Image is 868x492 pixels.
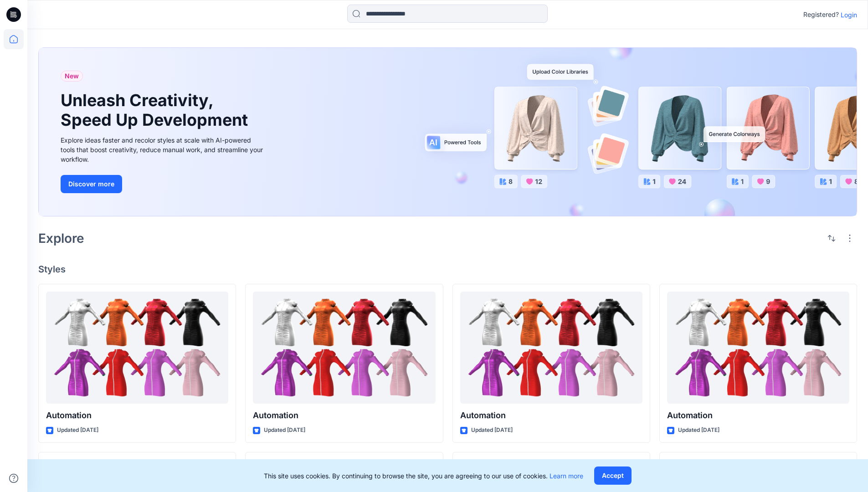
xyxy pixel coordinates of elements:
[61,175,266,193] a: Discover more
[594,466,632,485] button: Accept
[65,71,79,82] span: New
[61,175,122,193] button: Discover more
[253,409,435,422] p: Automation
[678,425,719,435] p: Updated [DATE]
[550,472,583,480] a: Learn more
[46,292,228,404] a: Automation
[264,425,305,435] p: Updated [DATE]
[667,409,849,422] p: Automation
[38,231,84,246] h2: Explore
[46,409,228,422] p: Automation
[253,292,435,404] a: Automation
[61,91,252,130] h1: Unleash Creativity, Speed Up Development
[460,409,642,422] p: Automation
[264,471,583,481] p: This site uses cookies. By continuing to browse the site, you are agreeing to our use of cookies.
[471,425,513,435] p: Updated [DATE]
[841,10,857,20] p: Login
[667,292,849,404] a: Automation
[803,9,839,20] p: Registered?
[460,292,642,404] a: Automation
[38,264,857,275] h4: Styles
[57,425,98,435] p: Updated [DATE]
[61,135,266,164] div: Explore ideas faster and recolor styles at scale with AI-powered tools that boost creativity, red...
